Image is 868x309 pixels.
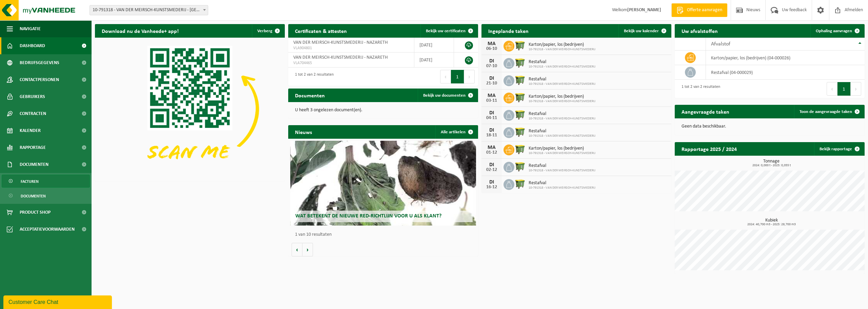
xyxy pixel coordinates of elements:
[485,150,498,155] div: 01-12
[257,29,272,33] span: Verberg
[485,179,498,185] div: DI
[485,162,498,168] div: DI
[485,41,498,46] div: MA
[20,71,59,88] span: Contactpersonen
[2,189,90,202] a: Documenten
[20,54,59,71] span: Bedrijfsgegevens
[675,105,736,118] h2: Aangevraagde taken
[440,70,451,83] button: Previous
[514,143,526,155] img: WB-1100-HPE-GN-50
[851,82,861,96] button: Next
[678,218,865,226] h3: Kubiek
[292,69,334,84] div: 1 tot 2 van 2 resultaten
[464,70,475,83] button: Next
[816,29,852,33] span: Ophaling aanvragen
[293,60,409,66] span: VLA704465
[295,213,441,219] span: Wat betekent de nieuwe RED-richtlijn voor u als klant?
[706,65,865,80] td: restafval (04-000029)
[90,5,208,15] span: 10-791318 - VAN DER MEIRSCH-KUNSTSMEDERIJ - NAZARETH
[671,3,727,17] a: Offerte aanvragen
[682,124,858,129] p: Geen data beschikbaar.
[837,82,851,96] button: 1
[423,93,466,98] span: Bekijk uw documenten
[485,58,498,64] div: DI
[290,141,476,226] a: Wat betekent de nieuwe RED-richtlijn voor u als klant?
[529,82,595,86] span: 10-791318 - VAN DER MEIRSCH-KUNSTSMEDERIJ
[485,110,498,116] div: DI
[529,151,595,155] span: 10-791318 - VAN DER MEIRSCH-KUNSTSMEDERIJ
[292,243,302,256] button: Vorige
[420,24,477,38] a: Bekijk uw certificaten
[514,161,526,172] img: WB-1100-HPE-GN-50
[485,116,498,120] div: 04-11
[90,5,208,15] span: 10-791318 - VAN DER MEIRSCH-KUNSTSMEDERIJ - NAZARETH
[485,133,498,138] div: 18-11
[529,129,595,134] span: Restafval
[678,164,865,167] span: 2024: 0,000 t - 2025: 0,055 t
[252,24,284,38] button: Verberg
[624,29,659,33] span: Bekijk uw kalender
[706,51,865,65] td: karton/papier, los (bedrijven) (04-000026)
[810,24,864,38] a: Ophaling aanvragen
[794,105,864,118] a: Toon de aangevraagde taken
[678,223,865,226] span: 2024: 40,700 m3 - 2025: 29,700 m3
[20,156,48,173] span: Documenten
[529,146,595,151] span: Karton/papier, los (bedrijven)
[529,99,595,103] span: 10-791318 - VAN DER MEIRSCH-KUNSTSMEDERIJ
[529,180,595,186] span: Restafval
[485,81,498,86] div: 21-10
[414,38,454,53] td: [DATE]
[426,29,466,33] span: Bekijk uw certificaten
[675,142,744,155] h2: Rapportage 2025 / 2024
[20,20,41,37] span: Navigatie
[418,89,477,102] a: Bekijk uw documenten
[95,24,185,37] h2: Download nu de Vanheede+ app!
[627,7,661,13] strong: [PERSON_NAME]
[678,81,720,96] div: 1 tot 2 van 2 resultaten
[618,24,671,38] a: Bekijk uw kalender
[529,47,595,52] span: 10-791318 - VAN DER MEIRSCH-KUNSTSMEDERIJ
[485,168,498,172] div: 02-12
[529,186,595,190] span: 10-791318 - VAN DER MEIRSCH-KUNSTSMEDERIJ
[529,42,595,47] span: Karton/papier, los (bedrijven)
[20,204,51,221] span: Product Shop
[414,53,454,67] td: [DATE]
[293,40,388,45] span: VAN DER MEIRSCH-KUNSTSMEDERIJ - NAZARETH
[529,117,595,121] span: 10-791318 - VAN DER MEIRSCH-KUNSTSMEDERIJ
[514,57,526,69] img: WB-1100-HPE-GN-50
[529,134,595,138] span: 10-791318 - VAN DER MEIRSCH-KUNSTSMEDERIJ
[2,175,90,188] a: Facturen
[95,38,285,180] img: Download de VHEPlus App
[295,108,471,113] p: U heeft 3 ongelezen document(en).
[302,243,313,256] button: Volgende
[485,145,498,150] div: MA
[529,94,595,99] span: Karton/papier, los (bedrijven)
[711,41,730,47] span: Afvalstof
[21,175,39,188] span: Facturen
[481,24,535,37] h2: Ingeplande taken
[827,82,837,96] button: Previous
[435,125,477,139] a: Alle artikelen
[514,109,526,120] img: WB-1100-HPE-GN-50
[293,55,388,60] span: VAN DER MEIRSCH-KUNSTSMEDERIJ - NAZARETH
[20,105,46,122] span: Contracten
[529,65,595,69] span: 10-791318 - VAN DER MEIRSCH-KUNSTSMEDERIJ
[485,185,498,190] div: 16-12
[529,111,595,117] span: Restafval
[529,169,595,173] span: 10-791318 - VAN DER MEIRSCH-KUNSTSMEDERIJ
[675,24,725,37] h2: Uw afvalstoffen
[485,76,498,81] div: DI
[678,159,865,167] h3: Tonnage
[529,59,595,65] span: Restafval
[514,92,526,103] img: WB-1100-HPE-GN-50
[288,24,354,37] h2: Certificaten & attesten
[514,40,526,51] img: WB-1100-HPE-GN-50
[288,125,319,138] h2: Nieuws
[293,45,409,51] span: VLA904801
[20,139,46,156] span: Rapportage
[529,163,595,169] span: Restafval
[451,70,464,83] button: 1
[514,178,526,190] img: WB-1100-HPE-GN-50
[485,93,498,98] div: MA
